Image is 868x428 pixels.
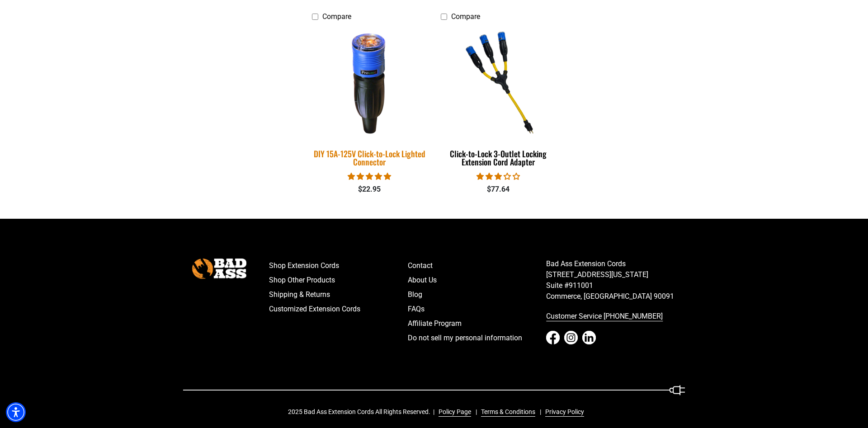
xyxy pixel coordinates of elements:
img: DIY 15A-125V Click-to-Lock Lighted Connector [307,24,433,140]
p: Bad Ass Extension Cords [STREET_ADDRESS][US_STATE] Suite #911001 Commerce, [GEOGRAPHIC_DATA] 90091 [546,259,685,302]
div: Accessibility Menu [6,402,26,422]
div: 2025 Bad Ass Extension Cords All Rights Reserved. [288,407,590,417]
a: Contact [408,259,547,273]
a: Facebook - open in a new tab [546,331,560,344]
img: Click-to-Lock 3-Outlet Locking Extension Cord Adapter [441,30,555,134]
a: DIY 15A-125V Click-to-Lock Lighted Connector DIY 15A-125V Click-to-Lock Lighted Connector [312,26,427,171]
a: About Us [408,273,547,287]
a: Policy Page [435,407,471,417]
a: Do not sell my personal information [408,331,547,345]
a: Affiliate Program [408,316,547,331]
a: Blog [408,287,547,302]
img: Bad Ass Extension Cords [192,259,246,279]
span: Compare [451,12,480,21]
div: $77.64 [441,184,556,195]
div: DIY 15A-125V Click-to-Lock Lighted Connector [312,150,427,166]
div: Click-to-Lock 3-Outlet Locking Extension Cord Adapter [441,150,556,166]
a: Instagram - open in a new tab [564,331,578,344]
a: Customized Extension Cords [269,302,408,316]
a: call 833-674-1699 [546,309,685,324]
a: Click-to-Lock 3-Outlet Locking Extension Cord Adapter Click-to-Lock 3-Outlet Locking Extension Co... [441,26,556,171]
span: Compare [322,12,351,21]
a: Terms & Conditions [477,407,535,417]
a: Privacy Policy [542,407,584,417]
span: 3.00 stars [476,172,520,181]
div: $22.95 [312,184,427,195]
span: 4.84 stars [348,172,391,181]
a: Shop Extension Cords [269,259,408,273]
a: Shop Other Products [269,273,408,287]
a: FAQs [408,302,547,316]
a: Shipping & Returns [269,287,408,302]
a: LinkedIn - open in a new tab [582,331,596,344]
